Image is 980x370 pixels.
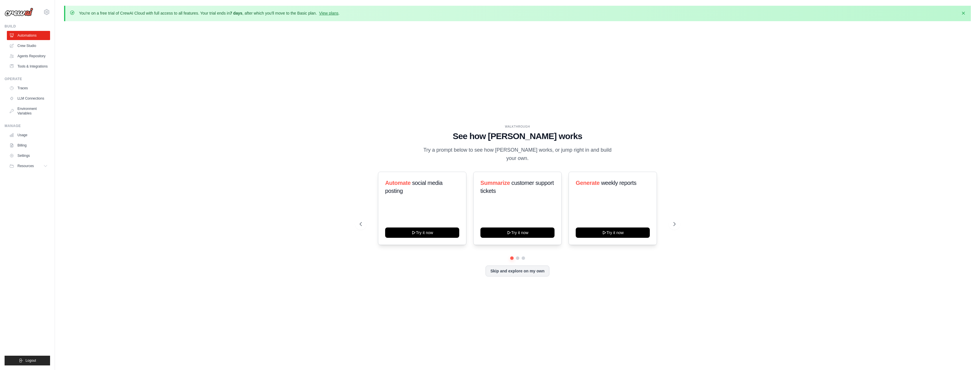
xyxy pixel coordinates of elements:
[576,180,600,186] span: Generate
[7,41,50,50] a: Crew Studio
[5,24,50,29] div: Build
[5,77,50,81] div: Operate
[576,227,650,238] button: Try it now
[7,31,50,40] a: Automations
[360,124,676,129] div: WALKTHROUGH
[480,180,510,186] span: Summarize
[360,131,676,141] h1: See how [PERSON_NAME] works
[319,11,338,15] a: View plans
[486,266,549,276] button: Skip and explore on my own
[5,124,50,128] div: Manage
[385,227,459,238] button: Try it now
[385,180,443,194] span: social media posting
[601,180,636,186] span: weekly reports
[421,146,614,163] p: Try a prompt below to see how [PERSON_NAME] works, or jump right in and build your own.
[7,151,50,160] a: Settings
[7,94,50,103] a: LLM Connections
[7,84,50,93] a: Traces
[230,11,242,15] strong: 7 days
[17,164,34,168] span: Resources
[5,356,50,365] button: Logout
[7,141,50,150] a: Billing
[25,358,36,363] span: Logout
[480,227,555,238] button: Try it now
[7,104,50,118] a: Environment Variables
[7,161,50,171] button: Resources
[7,62,50,71] a: Tools & Integrations
[5,8,33,16] img: Logo
[7,130,50,140] a: Usage
[7,52,50,61] a: Agents Repository
[480,180,554,194] span: customer support tickets
[385,180,411,186] span: Automate
[79,10,340,16] p: You're on a free trial of CrewAI Cloud with full access to all features. Your trial ends in , aft...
